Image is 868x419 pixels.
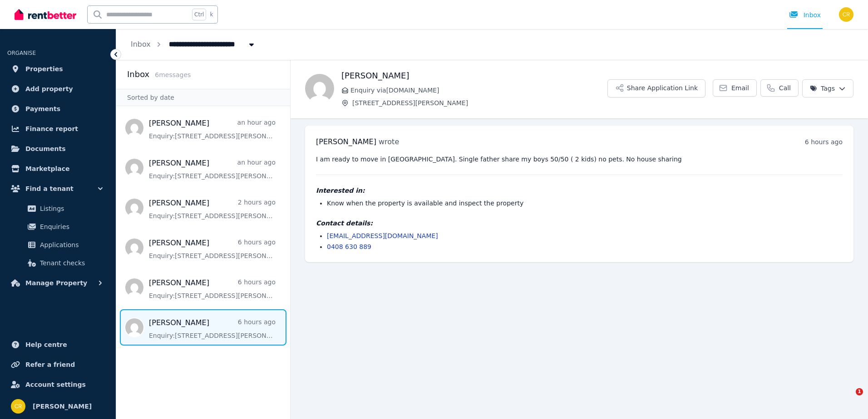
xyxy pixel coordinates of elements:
[779,83,791,93] span: Call
[316,186,843,195] h4: Interested in:
[192,9,206,20] span: Ctrl
[316,155,843,164] pre: I am ready to move in [GEOGRAPHIC_DATA]. Single father share my boys 50/50 ( 2 kids) no pets. No ...
[316,137,376,146] span: [PERSON_NAME]
[341,69,607,82] h1: [PERSON_NAME]
[7,140,108,158] a: Documents
[327,232,438,239] a: [EMAIL_ADDRESS][DOMAIN_NAME]
[40,203,101,214] span: Listings
[149,278,276,300] a: [PERSON_NAME]6 hours agoEnquiry:[STREET_ADDRESS][PERSON_NAME].
[810,84,835,93] span: Tags
[25,278,87,288] span: Manage Property
[25,63,63,74] span: Properties
[327,243,371,250] a: 0408 630 889
[149,238,276,260] a: [PERSON_NAME]6 hours agoEnquiry:[STREET_ADDRESS][PERSON_NAME].
[7,375,108,394] a: Account settings
[25,379,86,390] span: Account settings
[856,388,863,395] span: 1
[607,79,705,97] button: Share Application Link
[760,79,799,97] a: Call
[116,106,290,349] nav: Message list
[7,356,108,374] a: Refer a friend
[11,236,105,254] a: Applications
[805,138,843,146] time: 6 hours ago
[127,68,149,81] h2: Inbox
[11,254,105,272] a: Tenant checks
[305,74,334,103] img: Jason Morin
[11,200,105,218] a: Listings
[210,11,213,18] span: k
[7,120,108,138] a: Finance report
[7,180,108,198] button: Find a tenant
[352,98,607,107] span: [STREET_ADDRESS][PERSON_NAME]
[839,7,853,22] img: Charles Russell-Smith
[316,219,843,228] h4: Contact details:
[40,258,101,268] span: Tenant checks
[11,218,105,236] a: Enquiries
[7,160,108,178] a: Marketplace
[40,221,101,232] span: Enquiries
[379,137,399,146] span: wrote
[116,29,271,60] nav: Breadcrumb
[789,10,821,19] div: Inbox
[149,198,276,220] a: [PERSON_NAME]2 hours agoEnquiry:[STREET_ADDRESS][PERSON_NAME].
[149,118,276,141] a: [PERSON_NAME]an hour agoEnquiry:[STREET_ADDRESS][PERSON_NAME].
[25,339,67,350] span: Help centre
[25,123,78,134] span: Finance report
[7,274,108,292] button: Manage Property
[25,359,75,370] span: Refer a friend
[149,158,276,180] a: [PERSON_NAME]an hour agoEnquiry:[STREET_ADDRESS][PERSON_NAME].
[7,50,36,56] span: ORGANISE
[40,239,101,250] span: Applications
[116,89,290,106] div: Sorted by date
[25,183,74,194] span: Find a tenant
[731,83,749,93] span: Email
[131,40,151,49] a: Inbox
[25,83,73,94] span: Add property
[25,163,69,174] span: Marketplace
[7,80,108,98] a: Add property
[327,199,843,208] li: Know when the property is available and inspect the property
[713,79,757,97] a: Email
[33,401,92,412] span: [PERSON_NAME]
[7,336,108,354] a: Help centre
[25,143,66,154] span: Documents
[15,8,76,21] img: RentBetter
[837,388,859,410] iframe: Intercom live chat
[7,100,108,118] a: Payments
[155,71,191,78] span: 6 message s
[802,79,853,97] button: Tags
[149,317,276,340] a: [PERSON_NAME]6 hours agoEnquiry:[STREET_ADDRESS][PERSON_NAME].
[350,86,607,95] span: Enquiry via [DOMAIN_NAME]
[7,60,108,78] a: Properties
[25,103,60,114] span: Payments
[11,399,25,414] img: Charles Russell-Smith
